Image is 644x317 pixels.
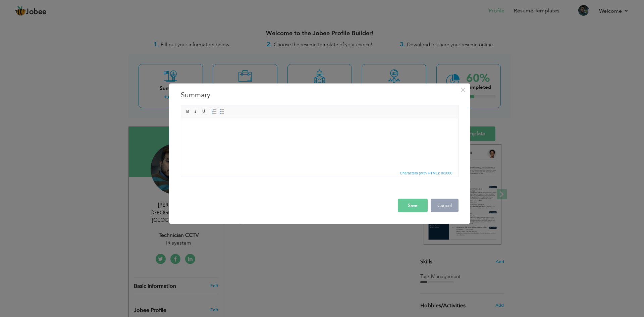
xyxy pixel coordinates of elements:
h3: Summary [181,90,459,100]
button: Save [398,199,428,212]
a: Bold [184,108,192,115]
span: Characters (with HTML): 0/1000 [398,170,454,176]
a: Insert/Remove Bulleted List [218,108,226,115]
span: × [460,84,466,96]
a: Italic [192,108,200,115]
button: Close [458,84,469,95]
a: Insert/Remove Numbered List [210,108,218,115]
iframe: Rich Text Editor, summaryEditor [181,118,458,168]
a: Underline [200,108,208,115]
div: Statistics [398,170,454,176]
button: Cancel [431,199,459,212]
